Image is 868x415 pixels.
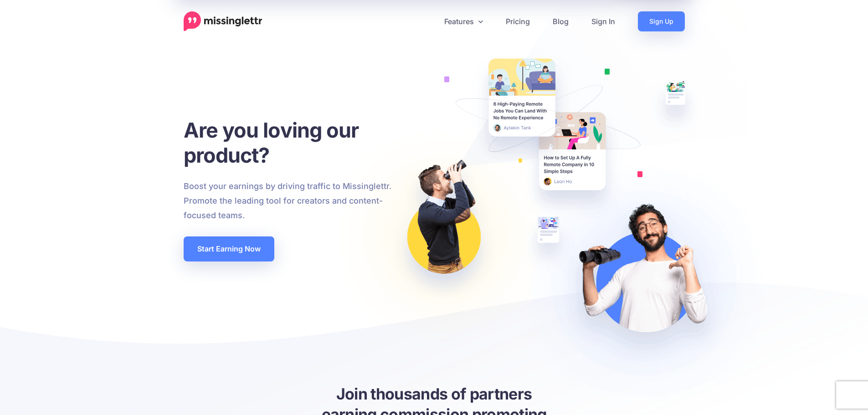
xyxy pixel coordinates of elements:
[433,11,494,31] a: Features
[184,118,400,168] h1: Are you loving our product?
[184,236,274,261] a: Start Earning Now
[580,11,627,31] a: Sign In
[494,11,541,31] a: Pricing
[541,11,580,31] a: Blog
[184,179,400,223] p: Boost your earnings by driving traffic to Missinglettr. Promote the leading tool for creators and...
[638,11,685,31] a: Sign Up
[184,11,262,31] a: Home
